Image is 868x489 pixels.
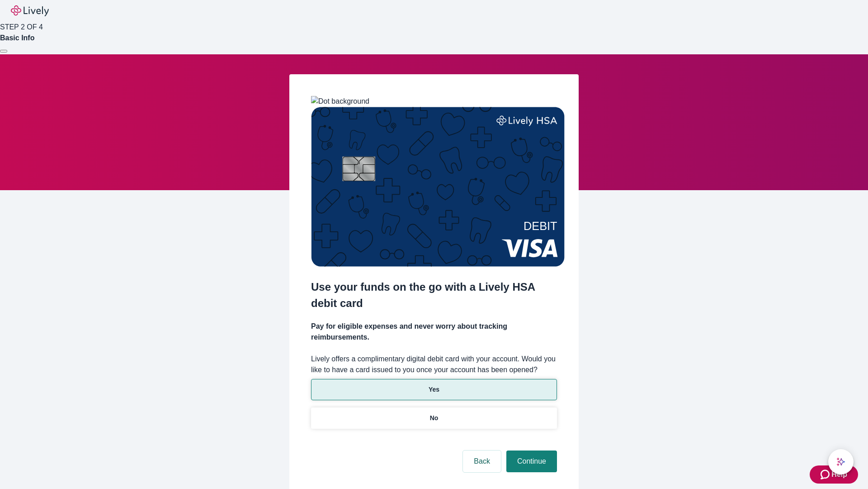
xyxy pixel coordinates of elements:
[311,354,557,375] label: Lively offers a complimentary digital debit card with your account. Would you like to have a card...
[11,5,49,16] img: Lively
[836,457,845,466] svg: Lively AI Assistant
[821,469,831,480] svg: Zendesk support icon
[430,413,439,423] p: No
[828,449,854,475] button: chat
[311,96,369,107] img: Dot background
[311,407,557,429] button: No
[311,107,565,267] img: Debit card
[311,279,557,312] h2: Use your funds on the go with a Lively HSA debit card
[311,379,557,400] button: Yes
[831,469,847,480] span: Help
[463,451,501,472] button: Back
[506,451,557,472] button: Continue
[429,385,439,394] p: Yes
[311,321,557,343] h4: Pay for eligible expenses and never worry about tracking reimbursements.
[810,465,858,484] button: Zendesk support iconHelp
